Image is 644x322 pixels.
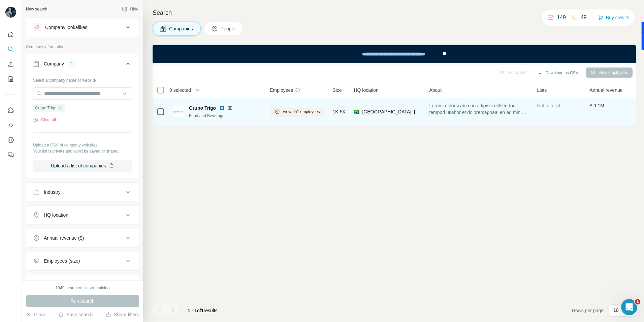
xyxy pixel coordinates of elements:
[598,13,629,22] button: Buy credits
[5,149,16,161] button: Feedback
[589,87,622,93] span: Annual revenue
[613,307,619,314] p: 10
[26,311,45,318] button: Clear
[189,105,216,111] span: Grupo Trigo
[173,106,184,117] img: Logo of Grupo Trigo
[197,308,201,313] span: of
[189,113,262,119] div: Food and Beverage
[362,108,421,115] span: [GEOGRAPHIC_DATA], [GEOGRAPHIC_DATA]
[33,117,56,123] button: Clear all
[153,45,636,63] iframe: Banner
[188,308,218,313] span: results
[44,189,61,195] div: Industry
[44,258,80,264] div: Employees (size)
[44,60,64,67] div: Company
[33,142,132,148] p: Upload a CSV of company websites.
[5,73,16,85] button: My lists
[5,134,16,146] button: Dashboard
[635,299,640,304] span: 1
[270,107,325,117] button: View 551 employees
[106,311,139,318] button: Share filters
[333,108,346,115] span: 1K-5K
[219,105,225,111] img: LinkedIn logo
[429,87,442,93] span: About
[429,102,529,116] span: Loremi dolorsi am con adipisci elitseddoei, tempori utlabor et doloremagnaal en ad minimv quisn, ...
[26,184,139,200] button: Industry
[45,24,87,31] div: Company lookalikes
[589,103,604,108] span: $ 0-1M
[5,28,16,41] button: Quick start
[44,212,68,218] div: HQ location
[58,311,93,318] button: Save search
[169,25,194,32] span: Companies
[354,87,378,93] span: HQ location
[557,14,566,22] p: 149
[5,104,16,116] button: Use Surfe on LinkedIn
[283,109,320,115] span: View 551 employees
[537,87,547,93] span: Lists
[26,19,139,35] button: Company lookalikes
[33,75,132,83] div: Select a company name or website
[5,119,16,131] button: Use Surfe API
[26,230,139,246] button: Annual revenue ($)
[26,44,139,50] p: Company information
[153,8,636,18] h4: Search
[169,87,191,93] span: 0 selected
[33,148,132,154] p: Your list is private and won't be saved or shared.
[56,285,110,291] div: 1949 search results remaining
[68,61,76,67] div: 1
[117,4,143,14] button: Hide
[533,68,583,78] button: Download as CSV
[33,160,132,172] button: Upload a list of companies
[44,235,84,241] div: Annual revenue ($)
[35,105,56,111] span: Grupo Trigo
[221,25,236,32] span: People
[333,87,342,93] span: Size
[26,56,139,75] button: Company1
[270,87,293,93] span: Employees
[5,7,16,18] img: Avatar
[26,6,47,12] div: New search
[5,43,16,55] button: Search
[26,207,139,223] button: HQ location
[26,276,139,292] button: Technologies
[537,103,560,108] span: Not in a list
[581,14,587,22] p: 49
[572,307,604,314] span: Rows per page
[26,253,139,269] button: Employees (size)
[5,58,16,70] button: Enrich CSV
[201,308,204,313] span: 1
[621,299,637,315] iframe: Intercom live chat
[354,108,359,115] span: 🇧🇷
[188,308,197,313] span: 1 - 1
